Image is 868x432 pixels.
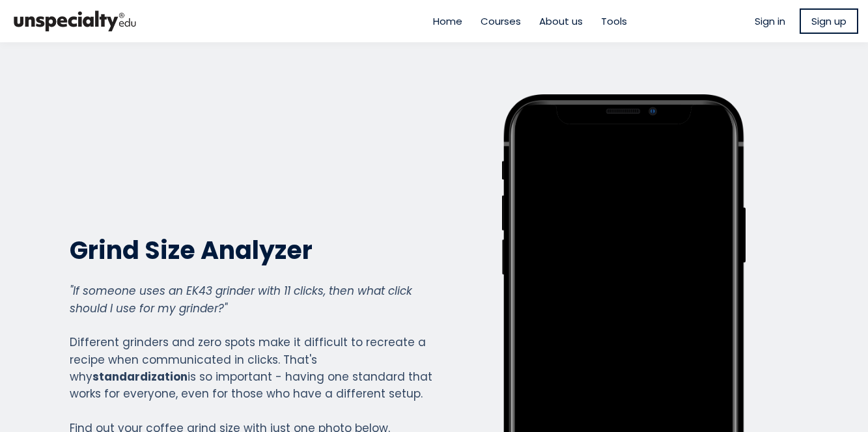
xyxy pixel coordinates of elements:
[539,14,583,29] a: About us
[811,14,847,29] span: Sign up
[10,5,140,37] img: bc390a18feecddb333977e298b3a00a1.png
[481,14,521,29] a: Courses
[601,14,627,29] a: Tools
[70,283,412,316] em: "If someone uses an EK43 grinder with 11 clicks, then what click should I use for my grinder?"
[800,8,858,34] a: Sign up
[92,369,188,385] strong: standardization
[70,234,433,266] h2: Grind Size Analyzer
[433,14,462,29] a: Home
[755,14,785,29] a: Sign in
